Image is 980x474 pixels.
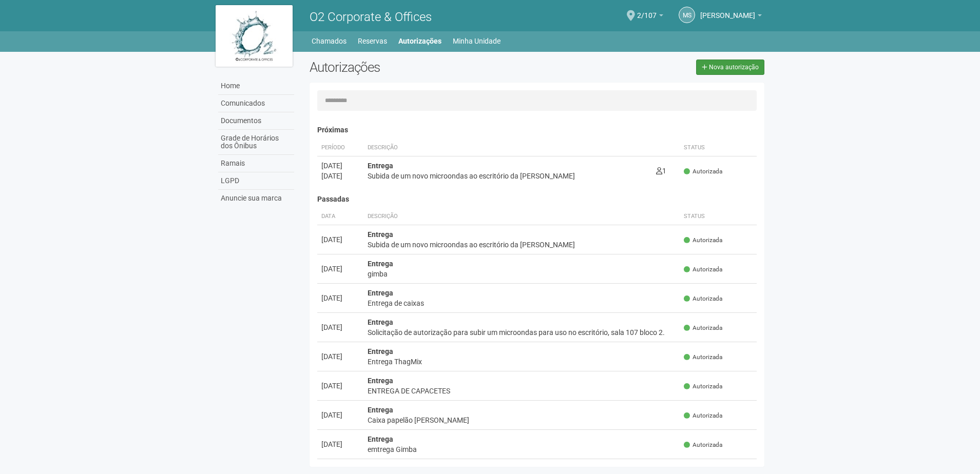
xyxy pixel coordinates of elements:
a: Nova autorização [696,60,764,75]
h2: Autorizações [310,60,529,75]
a: Documentos [218,112,294,130]
a: Ramais [218,155,294,172]
div: [DATE] [321,264,359,274]
div: [DATE] [321,322,359,332]
span: Autorizada [684,294,722,303]
strong: Entrega [368,260,393,268]
strong: Entrega [368,377,393,385]
div: [DATE] [321,410,359,420]
div: [DATE] [321,161,359,171]
div: ENTREGA DE CAPACETES [368,386,676,396]
strong: Entrega [368,289,393,297]
div: [DATE] [321,351,359,362]
a: Comunicados [218,95,294,112]
strong: Entrega [368,162,393,170]
span: Autorizada [684,353,722,362]
a: Anuncie sua marca [218,190,294,207]
div: [DATE] [321,234,359,245]
div: [DATE] [321,381,359,391]
h4: Passadas [317,195,757,203]
th: Descrição [363,208,680,225]
span: Autorizada [684,441,722,449]
a: LGPD [218,172,294,190]
div: Caixa papelão [PERSON_NAME] [368,415,676,425]
strong: Entrega [368,406,393,414]
a: Reservas [358,34,387,48]
span: Autorizada [684,324,722,332]
th: Data [317,208,363,225]
a: Autorizações [398,34,441,48]
th: Status [680,140,757,156]
span: Autorizada [684,167,722,176]
th: Descrição [363,140,652,156]
a: MS [679,7,695,23]
div: [DATE] [321,171,359,181]
a: Chamados [312,34,347,48]
span: Nova autorização [709,64,759,71]
span: Autorizada [684,265,722,274]
span: Autorizada [684,236,722,245]
a: Minha Unidade [453,34,501,48]
div: Subida de um novo microondas ao escritório da [PERSON_NAME] [368,240,676,250]
a: Grade de Horários dos Ônibus [218,130,294,155]
strong: Entrega [368,347,393,355]
span: Autorizada [684,382,722,391]
div: [DATE] [321,439,359,449]
a: [PERSON_NAME] [700,13,762,21]
strong: Entrega [368,318,393,326]
div: Subida de um novo microondas ao escritório da [PERSON_NAME] [368,171,648,181]
span: O2 Corporate & Offices [310,10,432,24]
h4: Próximas [317,126,757,134]
span: 1 [656,167,666,175]
div: [DATE] [321,293,359,303]
img: logo.jpg [216,5,293,67]
th: Status [680,208,757,225]
div: emtrega Gimba [368,444,676,455]
a: 2/107 [637,13,663,21]
th: Período [317,140,363,156]
strong: Entrega [368,435,393,443]
span: Marcelo Souza [700,2,755,19]
div: Entrega de caixas [368,298,676,308]
div: Solicitação de autorização para subir um microondas para uso no escritório, sala 107 bloco 2. [368,327,676,338]
a: Home [218,77,294,95]
strong: Entrega [368,230,393,239]
span: Autorizada [684,411,722,420]
div: Entrega ThagMix [368,357,676,367]
div: gimba [368,269,676,279]
span: 2/107 [637,2,657,19]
